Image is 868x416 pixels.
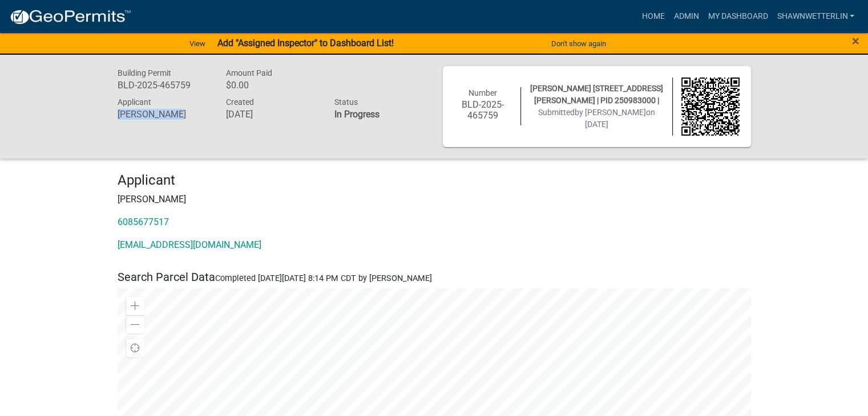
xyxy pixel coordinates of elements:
[669,6,703,27] a: Admin
[126,339,144,357] div: Find my location
[118,68,171,78] span: Building Permit
[126,297,144,315] div: Zoom in
[703,6,772,27] a: My Dashboard
[118,239,261,250] a: [EMAIL_ADDRESS][DOMAIN_NAME]
[225,109,317,120] h6: [DATE]
[334,97,357,107] span: Status
[637,6,669,27] a: Home
[118,193,751,206] p: [PERSON_NAME]
[118,109,209,120] h6: [PERSON_NAME]
[225,97,253,107] span: Created
[852,34,859,48] button: Close
[225,80,317,91] h6: $0.00
[118,270,751,284] h5: Search Parcel Data
[852,33,859,49] span: ×
[334,109,379,120] strong: In Progress
[681,78,740,136] img: QR code
[185,34,210,53] a: View
[118,172,751,189] h4: Applicant
[469,88,497,97] span: Number
[772,6,859,27] a: ShawnWetterlin
[530,84,663,105] span: [PERSON_NAME] [STREET_ADDRESS][PERSON_NAME] | PID 250983000 |
[547,34,611,53] button: Don't show again
[118,80,209,91] h6: BLD-2025-465759
[118,97,151,107] span: Applicant
[454,99,512,121] h6: BLD-2025-465759
[215,274,432,283] span: Completed [DATE][DATE] 8:14 PM CDT by [PERSON_NAME]
[126,315,144,333] div: Zoom out
[217,38,393,48] strong: Add "Assigned Inspector" to Dashboard List!
[538,108,655,129] span: Submitted on [DATE]
[118,217,169,227] a: 6085677517
[575,108,646,117] span: by [PERSON_NAME]
[225,68,272,78] span: Amount Paid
